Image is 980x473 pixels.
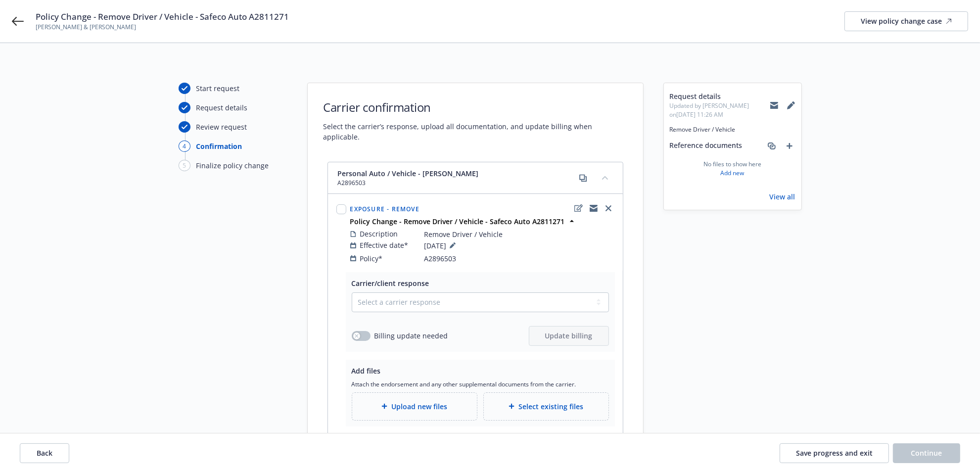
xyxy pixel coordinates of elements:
span: Remove Driver / Vehicle [670,125,795,134]
span: Remove Driver / Vehicle [424,229,503,239]
span: Attach the endorsement and any other supplemental documents from the carrier. [352,380,609,388]
span: Update billing [545,331,593,340]
span: Save progress and exit [796,448,873,458]
a: close [603,202,614,214]
span: Select existing files [518,401,583,412]
span: Select the carrier’s response, upload all documentation, and update billing when applicable. [324,121,627,142]
span: Reference documents [670,140,743,152]
h1: Carrier confirmation [324,99,627,115]
span: Policy* [360,253,383,264]
span: Request details [670,91,770,101]
a: Add new [721,169,745,178]
div: 5 [179,160,190,171]
div: Select existing files [483,392,609,421]
span: No files to show here [703,160,761,169]
span: A2896503 [338,179,479,188]
span: Policy Change - Remove Driver / Vehicle - Safeco Auto A2811271 [36,11,289,23]
span: Exposure - Remove [350,205,420,213]
span: [PERSON_NAME] & [PERSON_NAME] [36,23,289,32]
a: View policy change case [844,11,968,31]
div: Personal Auto / Vehicle - [PERSON_NAME]A2896503copycollapse content [328,162,623,194]
span: Effective date* [360,240,409,250]
div: Review request [196,122,247,132]
div: Upload new files [352,392,477,421]
a: edit [573,202,585,214]
div: 4 [179,141,190,152]
span: Upload new files [391,401,447,412]
span: Add files [352,366,381,376]
a: copyLogging [588,202,600,214]
div: Start request [196,83,240,94]
span: Carrier/client response [352,279,429,288]
span: Continue [911,448,942,458]
a: add [784,140,795,152]
span: Back [37,448,52,458]
button: Update billing [529,326,609,346]
strong: Policy Change - Remove Driver / Vehicle - Safeco Auto A2811271 [350,217,565,226]
span: Personal Auto / Vehicle - [PERSON_NAME] [338,168,479,179]
span: A2896503 [424,253,457,264]
a: copy [577,172,589,184]
div: Finalize policy change [196,160,269,171]
div: Confirmation [196,141,242,151]
button: Continue [893,443,960,463]
div: View policy change case [861,12,952,31]
span: [DATE] [424,239,459,251]
button: collapse content [597,170,613,186]
span: Billing update needed [374,331,448,341]
a: associate [766,140,778,152]
span: Description [360,229,398,239]
a: View all [770,191,795,202]
div: Request details [196,102,248,113]
button: Save progress and exit [780,443,889,463]
span: Updated by [PERSON_NAME] on [DATE] 11:26 AM [670,101,770,119]
button: Back [20,443,69,463]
